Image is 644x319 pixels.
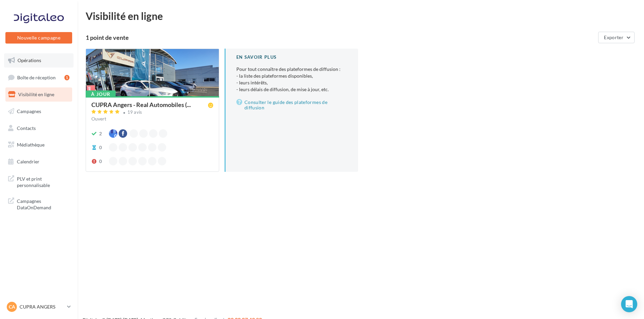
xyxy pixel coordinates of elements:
span: Contacts [17,125,36,131]
div: 0 [99,158,102,165]
a: Médiathèque [4,138,74,152]
span: CA [9,303,15,310]
div: 1 point de vente [86,34,595,41]
li: - la liste des plateformes disponibles, [236,73,347,79]
a: Contacts [4,121,74,135]
div: Visibilité en ligne [86,11,636,21]
a: Calendrier [4,155,74,169]
span: Exporter [604,34,623,40]
p: Pour tout connaître des plateformes de diffusion : [236,66,347,93]
button: Nouvelle campagne [5,32,72,44]
span: PLV et print personnalisable [17,174,69,189]
div: À jour [86,90,116,98]
a: Opérations [4,53,74,68]
li: - leurs délais de diffusion, de mise à jour, etc. [236,86,347,93]
div: Open Intercom Messenger [621,296,637,312]
a: PLV et print personnalisable [4,171,74,191]
span: CUPRA Angers - Real Automobiles (... [91,102,191,108]
div: 2 [99,130,102,137]
span: Calendrier [17,159,39,164]
div: 0 [99,144,102,151]
a: Campagnes DataOnDemand [4,194,74,214]
button: Exporter [598,32,635,43]
a: 19 avis [91,109,213,117]
span: Ouvert [91,116,106,122]
span: Visibilité en ligne [18,91,54,97]
span: Campagnes [17,108,41,114]
a: Consulter le guide des plateformes de diffusion [236,98,347,112]
a: Campagnes [4,104,74,118]
span: Médiathèque [17,142,45,148]
div: 1 [64,75,69,80]
a: Boîte de réception1 [4,70,74,85]
p: CUPRA ANGERS [20,303,64,310]
div: En savoir plus [236,54,347,60]
a: CA CUPRA ANGERS [5,300,72,313]
div: 19 avis [127,110,142,114]
span: Boîte de réception [17,74,56,80]
a: Visibilité en ligne [4,87,74,102]
span: Opérations [18,57,41,63]
li: - leurs intérêts, [236,79,347,86]
span: Campagnes DataOnDemand [17,196,69,211]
